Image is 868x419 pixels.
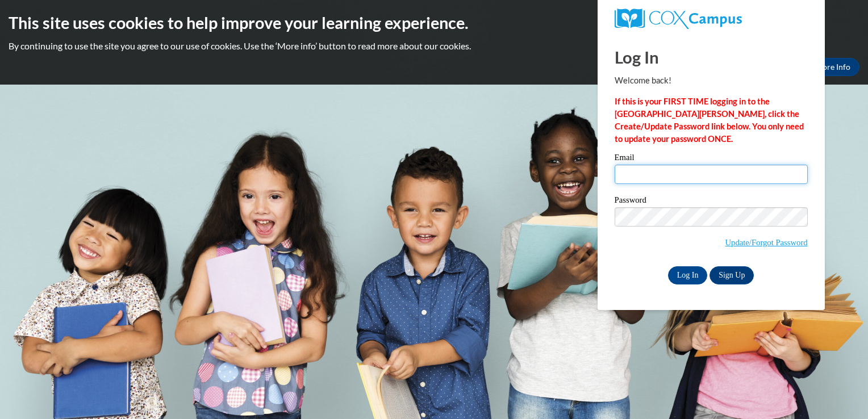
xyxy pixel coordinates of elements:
[668,266,708,284] input: Log In
[9,40,859,52] p: By continuing to use the site you agree to our use of cookies. Use the ‘More info’ button to read...
[806,58,859,76] a: More Info
[725,238,808,247] a: Update/Forgot Password
[615,153,808,165] label: Email
[615,9,808,29] a: COX Campus
[615,74,808,87] p: Welcome back!
[9,11,859,34] h2: This site uses cookies to help improve your learning experience.
[710,266,754,284] a: Sign Up
[615,9,742,29] img: COX Campus
[615,196,808,207] label: Password
[615,45,808,69] h1: Log In
[615,97,804,144] strong: If this is your FIRST TIME logging in to the [GEOGRAPHIC_DATA][PERSON_NAME], click the Create/Upd...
